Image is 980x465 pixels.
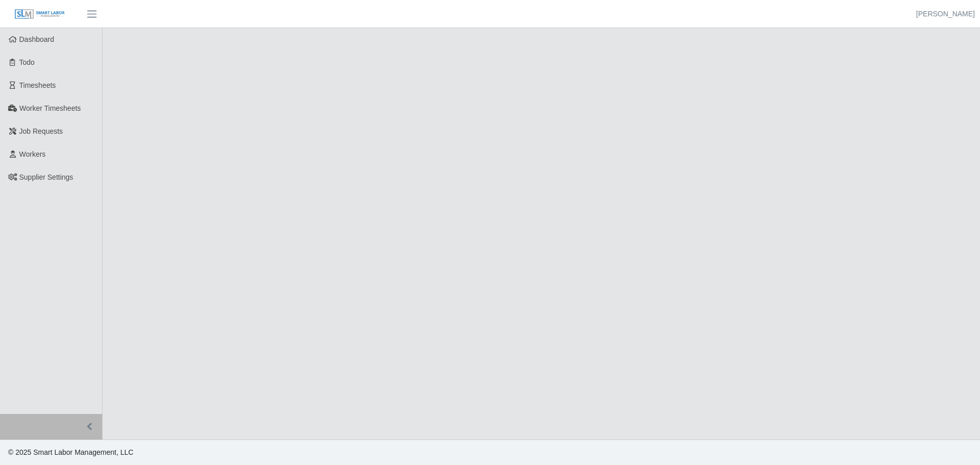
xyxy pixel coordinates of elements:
[19,104,81,112] span: Worker Timesheets
[19,127,63,135] span: Job Requests
[8,448,133,456] span: © 2025 Smart Labor Management, LLC
[19,58,35,66] span: Todo
[19,150,46,158] span: Workers
[14,9,65,20] img: SLM Logo
[19,35,55,43] span: Dashboard
[19,173,73,181] span: Supplier Settings
[19,81,56,89] span: Timesheets
[916,9,975,19] a: [PERSON_NAME]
